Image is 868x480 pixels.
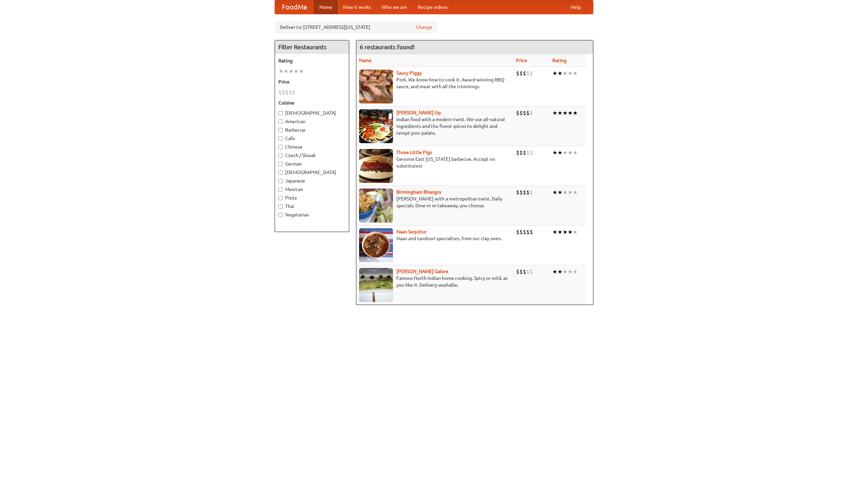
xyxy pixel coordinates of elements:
[278,169,346,176] label: [DEMOGRAPHIC_DATA]
[565,0,586,14] a: Help
[573,189,578,196] li: ★
[563,228,568,236] li: ★
[557,228,563,236] li: ★
[516,268,519,275] li: $
[416,24,432,31] a: Change
[530,268,533,275] li: $
[557,149,563,156] li: ★
[552,189,557,196] li: ★
[552,228,557,236] li: ★
[278,118,346,125] label: American
[292,89,295,96] li: $
[359,235,511,242] p: Naan and tandoori specialties, from our clay oven.
[519,228,523,236] li: $
[359,70,393,103] img: saucy.jpg
[523,70,526,77] li: $
[552,70,557,77] li: ★
[523,109,526,117] li: $
[519,109,523,117] li: $
[278,177,346,184] label: Japanese
[278,128,283,132] input: Barbecue
[278,110,346,116] label: [DEMOGRAPHIC_DATA]
[359,76,511,90] p: Pork. We know how to cook it. Award-winning BBQ sauce, and meat with all the trimmings.
[573,228,578,236] li: ★
[278,127,346,133] label: Barbecue
[557,70,563,77] li: ★
[278,78,346,85] h5: Price
[552,109,557,117] li: ★
[530,70,533,77] li: $
[396,269,449,274] a: [PERSON_NAME] Galore
[552,58,567,63] a: Rating
[359,268,393,302] img: currygalore.jpg
[278,203,346,210] label: Thai
[396,110,441,115] a: [PERSON_NAME] Up
[563,189,568,196] li: ★
[278,99,346,106] h5: Cuisine
[289,89,292,96] li: $
[278,194,346,201] label: Pizza
[526,189,530,196] li: $
[278,143,346,150] label: Chinese
[516,70,519,77] li: $
[359,189,393,223] img: bhangra.jpg
[278,213,283,217] input: Vegetarian
[557,268,563,275] li: ★
[278,187,283,192] input: Mexican
[283,68,289,75] li: ★
[278,57,346,64] h5: Rating
[530,228,533,236] li: $
[526,268,530,275] li: $
[275,0,314,14] a: FoodMe
[526,228,530,236] li: $
[516,109,519,117] li: $
[278,170,283,175] input: [DEMOGRAPHIC_DATA]
[557,189,563,196] li: ★
[275,21,437,33] div: Deliver to: [STREET_ADDRESS][US_STATE]
[278,111,283,115] input: [DEMOGRAPHIC_DATA]
[573,70,578,77] li: ★
[338,0,376,14] a: How it works
[299,68,304,75] li: ★
[359,109,393,143] img: curryup.jpg
[568,109,573,117] li: ★
[563,268,568,275] li: ★
[289,68,294,75] li: ★
[396,70,422,76] a: Saucy Piggy
[278,152,346,159] label: Czech / Slovak
[359,195,511,209] p: [PERSON_NAME] with a metropolitan twist. Daily specials. Dine-in or takeaway, you choose.
[523,189,526,196] li: $
[519,268,523,275] li: $
[278,68,283,75] li: ★
[573,268,578,275] li: ★
[278,186,346,193] label: Mexican
[359,149,393,183] img: littlepigs.jpg
[552,268,557,275] li: ★
[568,189,573,196] li: ★
[359,275,511,288] p: Famous North Indian home cooking. Spicy or mild, as you like it. Delivery available.
[530,109,533,117] li: $
[359,228,393,262] img: naansequitur.jpg
[376,0,412,14] a: Who we are
[278,119,283,124] input: American
[563,149,568,156] li: ★
[278,179,283,183] input: Japanese
[516,149,519,156] li: $
[563,70,568,77] li: ★
[552,149,557,156] li: ★
[278,135,346,142] label: Cafe
[278,160,346,167] label: German
[516,228,519,236] li: $
[523,149,526,156] li: $
[568,268,573,275] li: ★
[359,58,372,63] a: Name
[278,153,283,158] input: Czech / Slovak
[516,58,527,63] a: Price
[278,145,283,149] input: Chinese
[396,150,432,155] a: Three Little Pigs
[530,149,533,156] li: $
[526,70,530,77] li: $
[573,109,578,117] li: ★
